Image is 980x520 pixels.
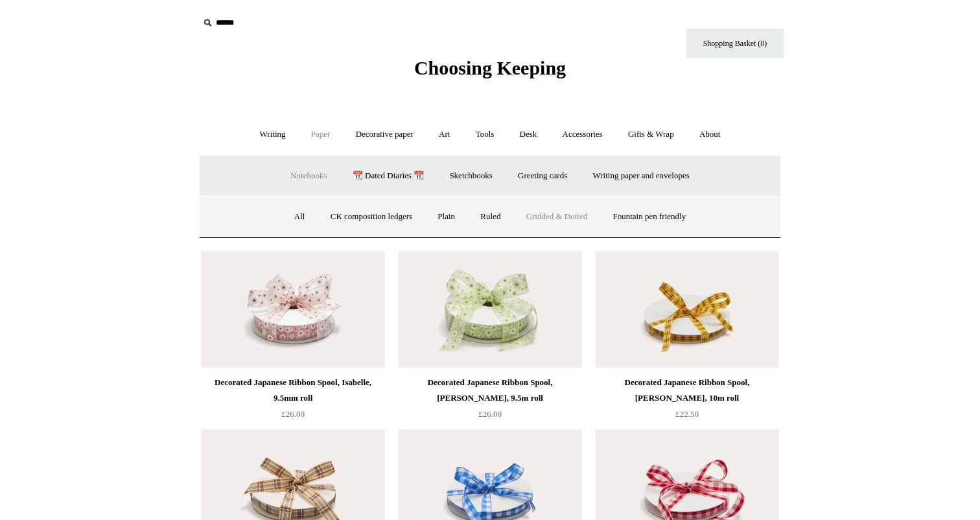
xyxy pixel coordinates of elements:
a: All [283,200,317,234]
a: Fountain pen friendly [601,200,698,234]
a: Paper [299,117,342,152]
img: Decorated Japanese Ribbon Spool, Jean, 10m roll [595,251,779,368]
a: Gridded & Dotted [515,200,600,234]
a: About [688,117,732,152]
div: Decorated Japanese Ribbon Spool, [PERSON_NAME], 10m roll [598,375,776,406]
a: Notebooks [279,159,338,193]
a: Decorated Japanese Ribbon Spool, [PERSON_NAME], 10m roll £22.50 [595,375,779,428]
a: Choosing Keeping [414,67,566,77]
a: Gifts & Wrap [616,117,686,152]
a: Writing [248,117,297,152]
img: Decorated Japanese Ribbon Spool, Sally, 9.5m roll [398,251,582,368]
a: Shopping Basket (0) [686,29,784,58]
a: Writing paper and envelopes [581,159,701,193]
a: Desk [508,117,549,152]
img: Decorated Japanese Ribbon Spool, Isabelle, 9.5mm roll [201,251,385,368]
a: Art [427,117,461,152]
a: Greeting cards [506,159,579,193]
a: Decorated Japanese Ribbon Spool, [PERSON_NAME], 9.5m roll £26.00 [398,375,582,428]
a: Decorated Japanese Ribbon Spool, Jean, 10m roll Decorated Japanese Ribbon Spool, Jean, 10m roll [595,251,779,368]
div: Decorated Japanese Ribbon Spool, Isabelle, 9.5mm roll [204,375,382,406]
a: Decorative paper [344,117,425,152]
a: Tools [464,117,506,152]
a: Sketchbooks [437,159,504,193]
span: Choosing Keeping [414,57,566,78]
span: £26.00 [478,409,502,419]
a: Accessories [551,117,614,152]
a: Plain [426,200,467,234]
span: £26.00 [281,409,305,419]
a: CK composition ledgers [319,200,424,234]
a: 📆 Dated Diaries 📆 [341,159,436,193]
span: £22.50 [675,409,699,419]
a: Decorated Japanese Ribbon Spool, Isabelle, 9.5mm roll £26.00 [201,375,385,428]
a: Ruled [469,200,512,234]
div: Decorated Japanese Ribbon Spool, [PERSON_NAME], 9.5m roll [401,375,579,406]
a: Decorated Japanese Ribbon Spool, Sally, 9.5m roll Decorated Japanese Ribbon Spool, Sally, 9.5m roll [398,251,582,368]
a: Decorated Japanese Ribbon Spool, Isabelle, 9.5mm roll Decorated Japanese Ribbon Spool, Isabelle, ... [201,251,385,368]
